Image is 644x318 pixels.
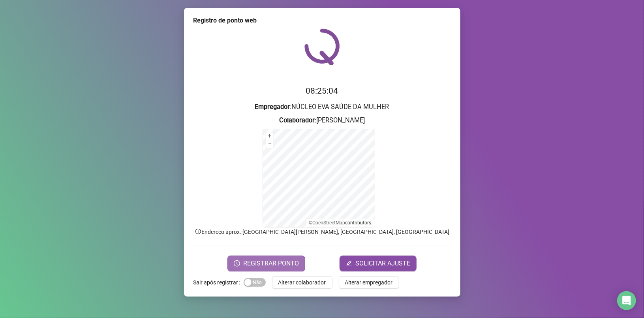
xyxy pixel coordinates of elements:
[617,291,636,310] div: Open Intercom Messenger
[266,140,274,148] button: –
[193,228,451,236] p: Endereço aprox. : [GEOGRAPHIC_DATA][PERSON_NAME], [GEOGRAPHIC_DATA], [GEOGRAPHIC_DATA]
[193,276,244,289] label: Sair após registrar
[227,256,305,271] button: REGISTRAR PONTO
[243,259,299,268] span: REGISTRAR PONTO
[339,276,399,289] button: Alterar empregador
[312,220,345,226] a: OpenStreetMap
[193,115,451,126] h3: : [PERSON_NAME]
[266,132,274,140] button: +
[195,228,202,235] span: info-circle
[340,256,417,271] button: editSOLICITAR AJUSTE
[309,220,372,226] li: © contributors.
[279,117,315,124] strong: Colaborador
[306,86,338,96] time: 08:25:04
[193,102,451,112] h3: : NÚCLEO EVA SAÚDE DA MULHER
[345,278,393,287] span: Alterar empregador
[346,260,352,267] span: edit
[255,103,290,111] strong: Empregador
[278,278,326,287] span: Alterar colaborador
[272,276,332,289] button: Alterar colaborador
[193,16,451,25] div: Registro de ponto web
[355,259,410,268] span: SOLICITAR AJUSTE
[234,260,240,267] span: clock-circle
[304,28,340,65] img: QRPoint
